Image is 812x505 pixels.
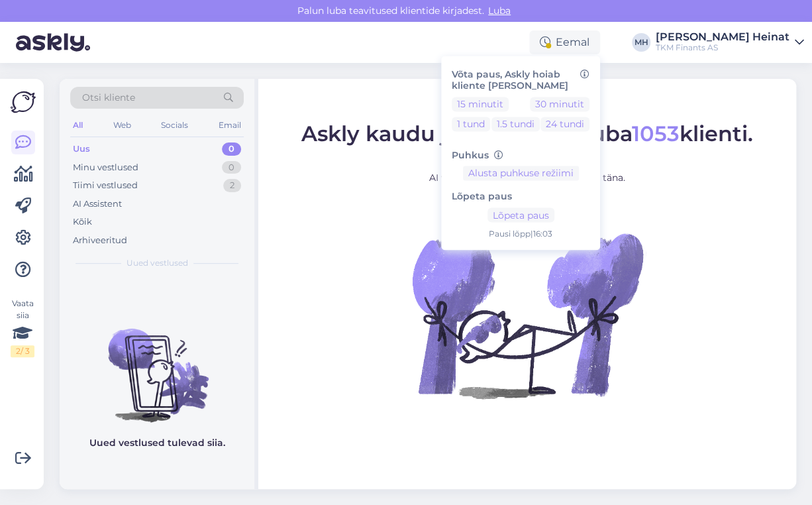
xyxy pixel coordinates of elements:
[82,91,135,105] span: Otsi kliente
[89,436,225,450] p: Uued vestlused tulevad siia.
[158,117,191,134] div: Socials
[656,32,804,53] a: [PERSON_NAME] HeinatTKM Finants AS
[301,171,753,185] p: AI vastab 24/7. Tööta nutikamalt juba täna.
[529,30,600,54] div: Eemal
[540,117,589,131] button: 24 tundi
[452,97,509,111] button: 15 minutit
[11,298,34,357] div: Vaata siia
[463,166,579,181] button: Alusta puhkuse režiimi
[301,121,753,168] span: Askly kaudu jõudis sinuni juba klienti. Igaüks loeb.
[11,89,36,115] img: Askly Logo
[73,215,92,229] div: Kõik
[487,208,554,223] button: Lõpeta paus
[452,192,589,203] h6: Lõpeta paus
[656,32,789,42] div: [PERSON_NAME] Heinat
[530,97,589,111] button: 30 minutit
[11,345,34,357] div: 2 / 3
[73,234,127,247] div: Arhiveeritud
[127,257,188,269] span: Uued vestlused
[408,196,646,434] img: No Chat active
[223,179,241,192] div: 2
[73,161,138,174] div: Minu vestlused
[216,117,244,134] div: Email
[452,69,589,91] h6: Võta paus, Askly hoiab kliente [PERSON_NAME]
[484,5,515,17] span: Luba
[491,117,540,131] button: 1.5 tundi
[73,142,90,156] div: Uus
[632,33,650,52] div: MH
[222,161,241,174] div: 0
[452,150,589,161] h6: Puhkus
[632,121,680,146] span: 1053
[656,42,789,53] div: TKM Finants AS
[73,197,122,211] div: AI Assistent
[452,228,589,240] div: Pausi lõpp | 16:03
[60,305,254,424] img: No chats
[73,179,138,192] div: Tiimi vestlused
[70,117,85,134] div: All
[452,117,490,131] button: 1 tund
[222,142,241,156] div: 0
[111,117,134,134] div: Web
